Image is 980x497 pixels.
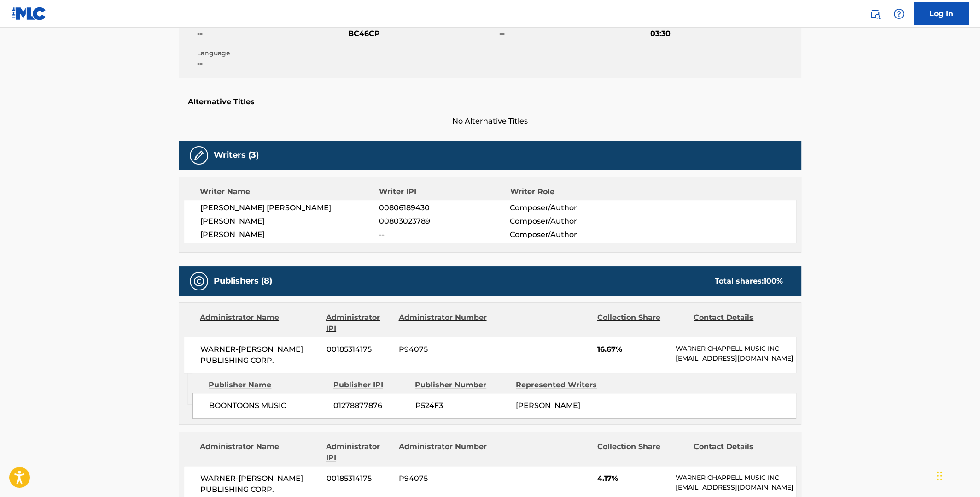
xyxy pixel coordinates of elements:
div: Administrator IPI [326,312,391,334]
div: Collection Share [597,441,687,463]
div: Administrator IPI [326,441,391,463]
div: Contact Details [694,312,783,334]
span: 4.17% [597,473,669,484]
span: 00803023789 [379,216,510,227]
img: Writers [193,150,204,161]
div: Total shares: [715,276,783,287]
iframe: Chat Widget [934,453,980,497]
span: Composer/Author [510,229,629,240]
span: [PERSON_NAME] [PERSON_NAME] [200,202,379,213]
div: Writer IPI [379,186,510,197]
span: 03:30 [650,28,799,39]
span: -- [499,28,648,39]
span: [PERSON_NAME] [200,229,379,240]
span: -- [197,28,346,39]
span: 00185314175 [327,344,392,355]
span: P94075 [399,344,488,355]
div: Publisher Name [209,379,326,390]
span: Language [197,48,346,58]
div: Collection Share [597,312,687,334]
span: BOONTOONS MUSIC [209,400,327,411]
h5: Alternative Titles [188,97,792,106]
span: No Alternative Titles [179,116,801,127]
div: Administrator Name [200,441,319,463]
span: P524F3 [415,400,509,411]
div: Administrator Name [200,312,319,334]
div: Contact Details [694,441,783,463]
span: Composer/Author [510,202,629,213]
a: Log In [914,2,969,25]
div: Writer Name [200,186,379,197]
span: P94075 [399,473,488,484]
div: Publisher IPI [333,379,408,390]
div: Administrator Number [398,441,488,463]
span: -- [379,229,510,240]
span: Composer/Author [510,216,629,227]
span: [PERSON_NAME] [200,216,379,227]
span: BC46CP [348,28,497,39]
span: 01278877876 [333,400,408,411]
img: search [869,8,881,19]
img: Publishers [193,276,204,287]
h5: Writers (3) [214,150,259,160]
p: WARNER CHAPPELL MUSIC INC [676,473,796,483]
div: Administrator Number [398,312,488,334]
p: [EMAIL_ADDRESS][DOMAIN_NAME] [676,483,796,492]
a: Public Search [866,5,884,23]
span: WARNER-[PERSON_NAME] PUBLISHING CORP. [200,473,320,495]
span: WARNER-[PERSON_NAME] PUBLISHING CORP. [200,344,320,366]
img: help [893,8,904,19]
div: Drag [937,462,942,490]
img: MLC Logo [11,7,47,20]
h5: Publishers (8) [214,276,272,286]
span: 100 % [764,277,783,285]
div: Writer Role [510,186,629,197]
div: Help [890,5,908,23]
span: 00806189430 [379,202,510,213]
span: -- [197,58,346,69]
span: [PERSON_NAME] [516,401,580,410]
div: Represented Writers [516,379,610,390]
span: 16.67% [597,344,669,355]
div: Publisher Number [415,379,509,390]
span: 00185314175 [327,473,392,484]
p: WARNER CHAPPELL MUSIC INC [676,344,796,354]
p: [EMAIL_ADDRESS][DOMAIN_NAME] [676,354,796,363]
